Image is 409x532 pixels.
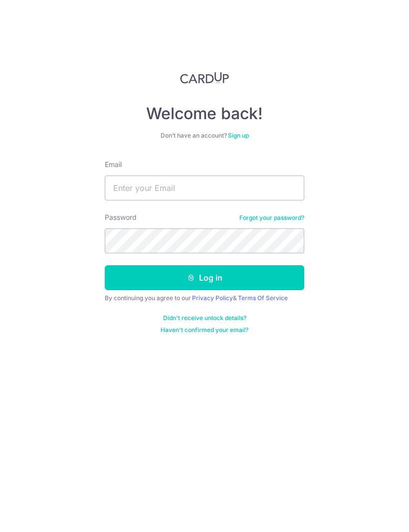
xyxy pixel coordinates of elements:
[105,132,304,140] div: Don’t have an account?
[105,104,304,124] h4: Welcome back!
[105,212,137,222] label: Password
[105,160,122,170] label: Email
[161,326,248,334] a: Haven't confirmed your email?
[238,294,288,302] a: Terms Of Service
[105,294,304,302] div: By continuing you agree to our &
[180,72,229,84] img: CardUp Logo
[192,294,233,302] a: Privacy Policy
[163,314,246,322] a: Didn't receive unlock details?
[239,214,304,222] a: Forgot your password?
[105,265,304,290] button: Log in
[228,132,249,139] a: Sign up
[105,176,304,200] input: Enter your Email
